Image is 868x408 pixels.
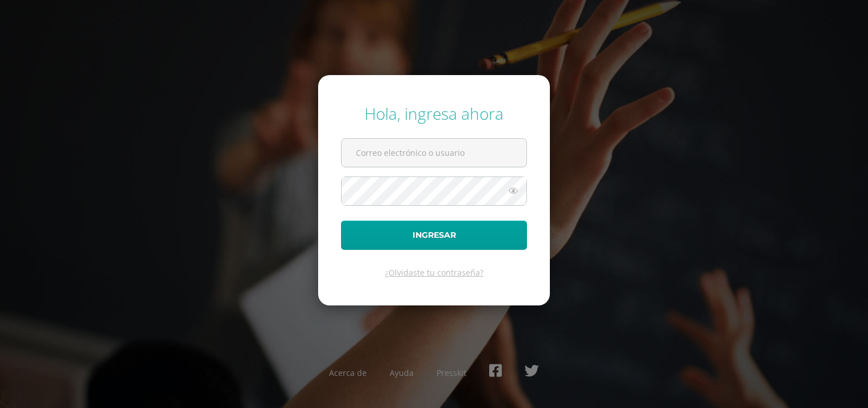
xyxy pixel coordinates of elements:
[341,103,527,124] div: Hola, ingresa ahora
[390,367,414,378] a: Ayuda
[329,367,367,378] a: Acerca de
[342,139,526,167] input: Correo electrónico o usuario
[385,267,483,278] a: ¿Olvidaste tu contraseña?
[437,367,466,378] a: Presskit
[341,221,527,250] button: Ingresar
